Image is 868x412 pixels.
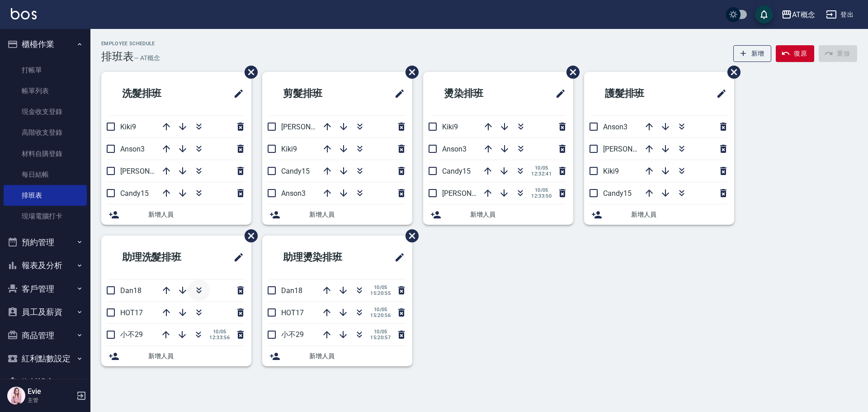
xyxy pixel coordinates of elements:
[4,101,87,122] a: 現金收支登錄
[603,189,632,198] span: Candy15
[120,189,149,198] span: Candy15
[531,193,552,199] span: 12:33:50
[631,210,727,219] span: 新增人員
[399,59,420,85] span: 刪除班表
[120,167,179,175] span: [PERSON_NAME]2
[120,308,143,317] span: HOT17
[778,5,819,24] button: AT概念
[4,324,87,347] button: 商品管理
[4,206,87,227] a: 現場電腦打卡
[711,83,727,104] span: 修改班表的標題
[281,286,302,295] span: Dan18
[281,189,306,198] span: Anson3
[584,204,734,225] div: 新增人員
[238,59,259,85] span: 刪除班表
[560,59,581,85] span: 刪除班表
[309,351,405,361] span: 新增人員
[531,187,552,193] span: 10/05
[603,167,619,175] span: Kiki9
[370,329,391,335] span: 10/05
[7,387,25,405] img: Person
[370,307,391,313] span: 10/05
[470,210,566,219] span: 新增人員
[550,83,566,104] span: 修改班表的標題
[442,167,471,175] span: Candy15
[4,81,87,101] a: 帳單列表
[209,335,230,341] span: 12:33:56
[430,77,524,110] h2: 燙染排班
[4,60,87,81] a: 打帳單
[4,254,87,277] button: 報表及分析
[120,123,136,131] span: Kiki9
[721,59,742,85] span: 刪除班表
[4,277,87,301] button: 客戶管理
[603,145,661,153] span: [PERSON_NAME]2
[531,171,552,177] span: 12:32:41
[603,123,627,131] span: Anson3
[370,335,391,341] span: 15:20:57
[120,145,145,153] span: Anson3
[281,145,297,153] span: Kiki9
[389,246,405,268] span: 修改班表的標題
[269,241,372,274] h2: 助理燙染排班
[101,41,160,47] h2: Employee Schedule
[4,347,87,370] button: 紅利點數設定
[822,6,857,23] button: 登出
[281,308,304,317] span: HOT17
[4,143,87,164] a: 材料自購登錄
[442,123,458,131] span: Kiki9
[148,210,244,219] span: 新增人員
[776,45,814,62] button: 復原
[28,387,74,396] h5: Evie
[389,83,405,104] span: 修改班表的標題
[101,204,251,225] div: 新增人員
[4,164,87,185] a: 每日結帳
[101,50,134,63] h3: 排班表
[262,346,412,366] div: 新增人員
[120,286,142,295] span: Dan18
[4,185,87,206] a: 排班表
[209,329,230,335] span: 10/05
[370,284,391,290] span: 10/05
[134,53,160,63] h6: — AT概念
[755,5,773,24] button: save
[370,313,391,318] span: 15:20:56
[108,77,202,110] h2: 洗髮排班
[591,77,684,110] h2: 護髮排班
[792,9,815,20] div: AT概念
[309,210,405,219] span: 新增人員
[281,167,310,175] span: Candy15
[228,83,244,104] span: 修改班表的標題
[148,351,244,361] span: 新增人員
[269,77,363,110] h2: 剪髮排班
[4,33,87,56] button: 櫃檯作業
[531,165,552,171] span: 10/05
[120,330,143,339] span: 小不29
[238,223,259,249] span: 刪除班表
[4,300,87,324] button: 員工及薪資
[262,204,412,225] div: 新增人員
[399,223,420,249] span: 刪除班表
[4,370,87,394] button: 資料設定
[228,246,244,268] span: 修改班表的標題
[101,346,251,366] div: 新增人員
[281,330,304,339] span: 小不29
[733,45,772,62] button: 新增
[108,241,211,274] h2: 助理洗髮排班
[442,189,500,198] span: [PERSON_NAME]2
[28,396,74,404] p: 主管
[442,145,467,153] span: Anson3
[4,231,87,254] button: 預約管理
[11,8,37,19] img: Logo
[370,290,391,296] span: 15:20:55
[4,122,87,143] a: 高階收支登錄
[423,204,573,225] div: 新增人員
[281,123,340,131] span: [PERSON_NAME]2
